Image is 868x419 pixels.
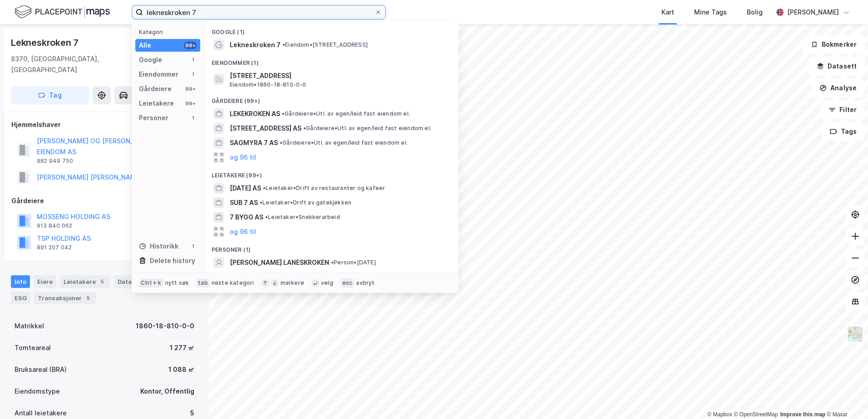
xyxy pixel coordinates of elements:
div: Mine Tags [694,7,727,18]
div: Antall leietakere [15,408,67,419]
div: [PERSON_NAME] [787,7,839,18]
div: 5 [98,277,107,286]
div: 5 [84,293,93,302]
div: nytt søk [165,279,189,287]
button: Bokmerker [803,35,864,54]
div: 1860-18-810-0-0 [136,321,194,331]
div: Personer (1) [204,239,459,255]
img: Z [847,326,864,343]
span: • [280,139,282,146]
div: 1 [189,243,197,250]
span: SUB 7 AS [230,197,258,208]
span: [PERSON_NAME] LANESKROKEN [230,257,329,268]
div: 1 277 ㎡ [170,342,194,353]
div: Leietakere (99+) [204,165,459,181]
div: Historikk (1) [204,270,459,286]
div: ESG [11,292,30,304]
span: Gårdeiere • Utl. av egen/leid fast eiendom el. [280,139,408,146]
div: 1 [189,114,197,122]
div: Hjemmelshaver [11,119,197,130]
div: Eiere [34,275,56,288]
div: velg [321,279,333,287]
div: 99+ [184,42,197,49]
a: Mapbox [707,411,732,418]
div: 1 [189,56,197,63]
span: Leietaker • Drift av restauranter og kafeer [263,185,385,192]
div: Eiendomstype [15,386,60,397]
span: • [282,110,285,117]
span: Gårdeiere • Utl. av egen/leid fast eiendom el. [303,125,431,132]
button: Tag [11,86,89,104]
span: [STREET_ADDRESS] AS [230,123,301,134]
span: Lekneskroken 7 [230,39,281,50]
div: Google [139,54,162,65]
div: Bolig [747,7,763,18]
div: 982 949 750 [37,157,73,165]
button: og 96 til [230,152,256,163]
div: Personer [139,112,168,123]
div: 99+ [184,100,197,107]
div: 1 [189,71,197,78]
span: Person • [DATE] [331,259,376,266]
button: Filter [821,101,864,119]
input: Søk på adresse, matrikkel, gårdeiere, leietakere eller personer [143,5,375,19]
div: Leietakere [139,98,174,109]
button: Analyse [812,79,864,97]
div: Google (1) [204,21,459,38]
div: 8370, [GEOGRAPHIC_DATA], [GEOGRAPHIC_DATA] [11,54,146,75]
iframe: Chat Widget [823,375,868,419]
div: Leietakere [60,275,110,288]
div: Ctrl + k [139,278,163,287]
span: • [331,259,334,266]
div: avbryt [356,279,375,287]
div: Historikk [139,241,178,252]
div: 913 840 062 [37,222,72,229]
div: markere [281,279,304,287]
span: Leietaker • Drift av gatekjøkken [260,199,351,206]
div: Gårdeiere (99+) [204,90,459,107]
span: • [282,41,285,48]
span: • [263,185,266,191]
div: 99+ [184,85,197,93]
a: OpenStreetMap [734,411,778,418]
div: neste kategori [212,279,254,287]
div: 5 [190,408,194,419]
span: Eiendom • [STREET_ADDRESS] [282,41,368,49]
button: og 96 til [230,226,256,237]
div: Tomteareal [15,342,51,353]
div: Info [11,275,30,288]
div: esc [340,278,355,287]
button: Datasett [809,57,864,75]
div: Delete history [150,255,195,266]
span: • [265,214,268,220]
div: 891 207 042 [37,244,72,251]
span: • [260,199,262,206]
div: Lekneskroken 7 [11,35,80,50]
a: Improve this map [780,411,825,418]
div: Gårdeiere [11,195,197,206]
span: LEKEKROKEN AS [230,108,280,119]
div: Eiendommer (1) [204,52,459,68]
img: logo.f888ab2527a4732fd821a326f86c7f29.svg [15,4,110,20]
div: Kategori [139,29,200,35]
span: SAGMYRA 7 AS [230,137,278,148]
div: Matrikkel [15,321,44,331]
button: Tags [822,122,864,141]
div: 1 088 ㎡ [168,364,194,375]
span: • [303,125,306,132]
span: Leietaker • Snekkerarbeid [265,214,340,221]
span: 7 BYGG AS [230,212,263,223]
div: Transaksjoner [34,292,96,304]
div: Datasett [114,275,159,288]
div: Gårdeiere [139,83,172,94]
span: [STREET_ADDRESS] [230,70,448,81]
div: Kart [661,7,674,18]
span: Eiendom • 1860-18-810-0-0 [230,81,306,88]
div: Bruksareal (BRA) [15,364,67,375]
span: [DATE] AS [230,183,261,194]
div: Eiendommer [139,69,178,80]
div: Kontor, Offentlig [140,386,194,397]
span: Gårdeiere • Utl. av egen/leid fast eiendom el. [282,110,410,117]
div: Alle [139,40,151,51]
